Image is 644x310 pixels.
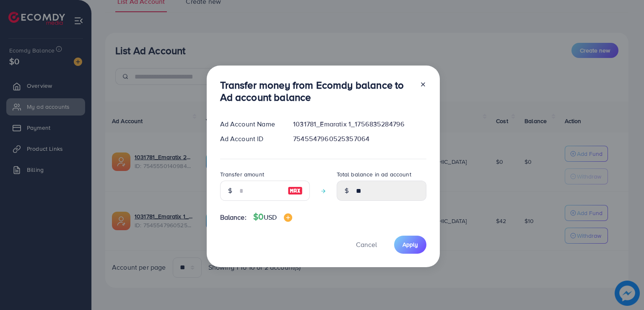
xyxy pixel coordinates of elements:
div: Ad Account ID [213,134,287,144]
span: Apply [402,240,418,249]
button: Cancel [345,236,387,254]
div: 7545547960525357064 [286,134,433,144]
button: Apply [394,236,426,254]
span: Balance: [220,213,247,222]
h3: Transfer money from Ecomdy balance to Ad account balance [220,79,413,103]
label: Transfer amount [220,170,264,179]
label: Total balance in ad account [337,170,411,179]
img: image [284,213,292,222]
img: image [288,186,303,196]
div: 1031781_Emaratix 1_1756835284796 [286,119,433,129]
h4: $0 [253,212,292,222]
span: Cancel [356,240,377,249]
div: Ad Account Name [213,119,287,129]
span: USD [264,213,277,222]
